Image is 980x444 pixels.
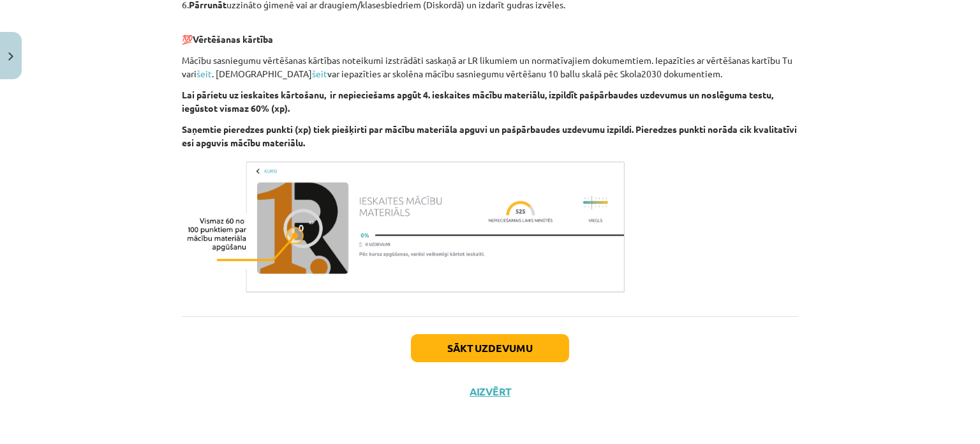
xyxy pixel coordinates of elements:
b: Saņemtie pieredzes punkti (xp) tiek piešķirti par mācību materiāla apguvi un pašpārbaudes uzdevum... [182,123,797,148]
b: Lai pārietu uz ieskaites kārtošanu, ir nepieciešams apgūt 4. ieskaites mācību materiālu, izpildīt... [182,89,773,114]
img: icon-close-lesson-0947bae3869378f0d4975bcd49f059093ad1ed9edebbc8119c70593378902aed.svg [8,52,13,61]
button: Aizvērt [466,385,514,398]
p: Mācību sasniegumu vērtēšanas kārtības noteikumi izstrādāti saskaņā ar LR likumiem un normatīvajie... [182,54,798,80]
b: Vērtēšanas kārtība [193,33,273,45]
button: Sākt uzdevumu [411,334,569,362]
a: šeit [312,68,327,79]
a: šeit [197,68,212,79]
p: 💯 [182,19,798,46]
